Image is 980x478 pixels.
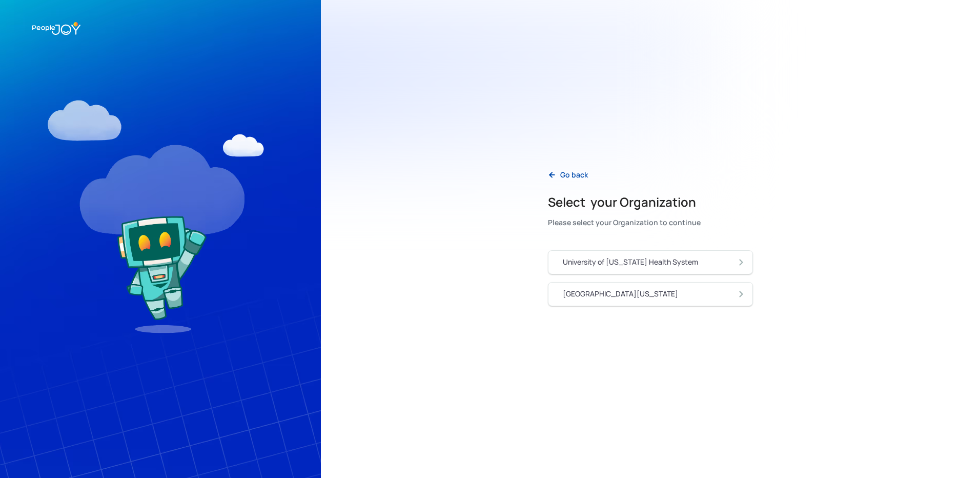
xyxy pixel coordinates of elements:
[548,250,753,274] a: University of [US_STATE] Health System
[563,257,698,267] div: University of [US_STATE] Health System
[560,170,588,180] div: Go back
[548,194,701,210] h2: Select your Organization
[548,215,701,230] div: Please select your Organization to continue
[540,165,596,186] a: Go back
[563,289,678,299] div: [GEOGRAPHIC_DATA][US_STATE]
[548,282,753,306] a: [GEOGRAPHIC_DATA][US_STATE]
